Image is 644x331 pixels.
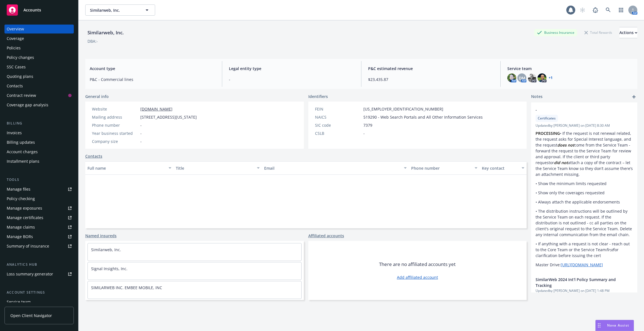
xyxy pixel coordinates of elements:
span: [US_EMPLOYER_IDENTIFICATION_NUMBER] [363,106,443,112]
span: Identifiers [308,93,328,99]
div: Tools [4,177,74,183]
a: SIMILARWEB INC. EMBEE MOBILE, INC [91,285,162,290]
div: SSC Cases [7,63,26,71]
div: Service team [7,298,31,306]
span: Open Client Navigator [10,313,52,318]
a: Account charges [4,147,74,156]
div: Full name [87,165,165,171]
div: Similarweb, Inc. [85,29,126,36]
a: Start snowing [577,4,588,16]
em: did not [554,160,568,165]
p: Master Drive: [536,262,633,268]
a: Contacts [4,81,74,90]
div: Policies [7,44,21,52]
div: Account charges [7,147,38,156]
a: Signal Insights, Inc. [91,266,127,271]
a: Manage exposures [4,204,74,213]
span: - [140,122,142,128]
a: add [631,93,637,100]
a: Installment plans [4,157,74,166]
button: Phone number [409,161,480,175]
span: - [363,130,365,136]
div: Billing [4,121,74,126]
div: Contacts [7,81,23,90]
a: Manage claims [4,223,74,232]
p: • If the request is not renewal related, the request asks for Special Interest language, and the ... [536,130,633,177]
p: • Show only the coverages requested [536,190,633,196]
span: Updated by [PERSON_NAME] on [DATE] 1:48 PM [536,288,633,293]
a: Similarweb, Inc. [91,247,121,252]
div: Manage exposures [7,204,42,213]
a: Coverage gap analysis [4,100,74,109]
span: - [140,130,142,136]
span: Certificates [538,116,556,121]
div: Installment plans [7,157,39,166]
a: SSC Cases [4,63,74,71]
span: [STREET_ADDRESS][US_STATE] [140,114,197,120]
p: • Always attach the applicable endorsements [536,199,633,205]
em: does not [557,142,574,148]
a: Billing updates [4,138,74,147]
a: Quoting plans [4,72,74,81]
a: Affiliated accounts [308,233,344,239]
a: Accounts [4,2,74,18]
button: Full name [85,161,174,175]
span: DM [519,75,525,81]
div: Manage certificates [7,213,43,222]
em: first [606,247,613,252]
span: Account type [90,66,215,71]
div: Overview [7,25,24,33]
span: SimilarWeb 2024 Int'l Policy Summary and Tracking [536,277,618,288]
span: Service team [507,66,633,71]
div: Manage claims [7,223,35,232]
div: Title [176,165,254,171]
a: Contract review [4,91,74,100]
span: P&C - Commercial lines [90,76,215,82]
div: Total Rewards [582,29,615,36]
a: Manage files [4,185,74,194]
a: Named insureds [85,233,117,239]
div: Year business started [92,130,138,136]
div: Invoices [7,128,22,137]
span: Nova Assist [607,323,629,328]
div: Email [264,165,401,171]
a: Policy changes [4,53,74,62]
a: Loss summary generator [4,270,74,279]
div: Policy changes [7,53,34,62]
a: Search [603,4,614,16]
div: FEIN [315,106,361,112]
div: Contract review [7,91,36,100]
a: Service team [4,298,74,306]
button: Actions [619,27,637,38]
a: Manage BORs [4,232,74,241]
div: -CertificatesUpdatedby [PERSON_NAME] on [DATE] 8:30 AMPROCESSING• If the request is not renewal r... [531,102,637,272]
div: Business Insurance [534,29,577,36]
a: [URL][DOMAIN_NAME] [561,262,603,267]
span: 519290 - Web Search Portals and All Other Information Services [363,114,483,120]
span: Legal entity type [229,66,354,71]
div: Coverage [7,34,24,43]
img: photo [538,73,546,82]
div: Website [92,106,138,112]
a: [DOMAIN_NAME] [140,106,172,112]
a: Invoices [4,128,74,137]
a: Add affiliated account [397,274,438,280]
div: Loss summary generator [7,270,53,279]
div: Phone number [92,122,138,128]
button: Key contact [480,161,527,175]
div: Actions [619,27,637,38]
strong: PROCESSING [536,131,560,136]
a: Policy checking [4,194,74,203]
span: - [140,138,142,144]
a: +1 [549,76,553,80]
div: Manage files [7,185,30,194]
div: Quoting plans [7,72,33,81]
span: General info [85,93,109,99]
div: SimilarWeb 2024 Int'l Policy Summary and TrackingUpdatedby [PERSON_NAME] on [DATE] 1:48 PM[URL][D... [531,272,637,306]
button: Similarweb, Inc. [85,4,155,16]
div: Account settings [4,290,74,295]
span: Updated by [PERSON_NAME] on [DATE] 8:30 AM [536,123,633,128]
div: Analytics hub [4,262,74,267]
div: Manage BORs [7,232,33,241]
